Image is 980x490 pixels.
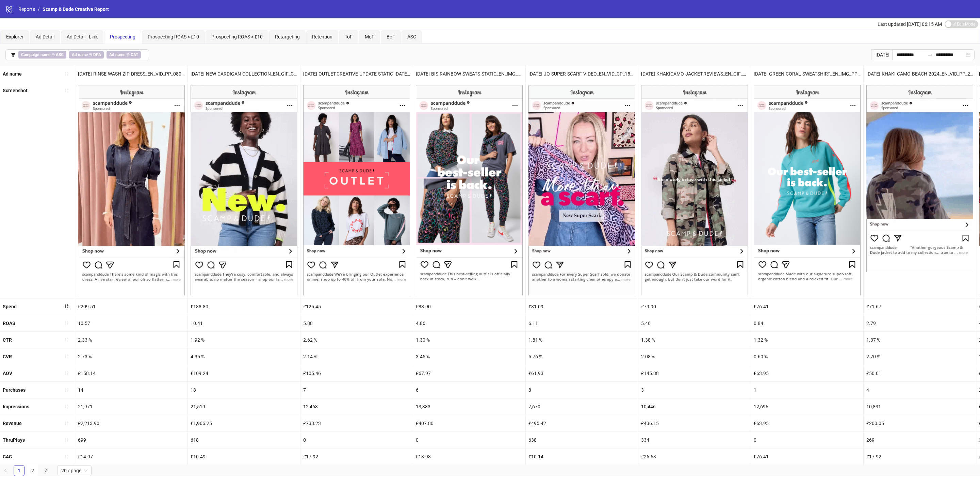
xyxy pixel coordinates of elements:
[17,5,36,13] a: Reports
[3,371,12,376] b: AOV
[188,332,300,348] div: 1.92 %
[751,415,863,431] div: £63.95
[303,85,410,295] img: Screenshot 120231653578550005
[413,398,525,415] div: 13,383
[526,398,638,415] div: 7,670
[75,332,187,348] div: 2.33 %
[64,371,69,375] span: sort-ascending
[413,448,525,465] div: £13.98
[107,51,141,59] span: ∌
[864,382,976,398] div: 4
[14,465,24,476] a: 1
[188,348,300,365] div: 4.35 %
[56,52,64,57] b: ASC
[75,398,187,415] div: 21,971
[61,465,87,476] span: 20 / page
[188,415,300,431] div: £1,966.25
[751,66,863,82] div: [DATE]-GREEN-CORAL-SWEATSHIRT_EN_IMG_PP_12082025_F_CC_SC1_USP11_NEW-IN
[67,34,98,39] span: Ad Detail - Link
[866,85,973,272] img: Screenshot 120232870565120005
[526,66,638,82] div: [DATE]-JO-SUPER-SCARF-VIDEO_EN_VID_CP_15082025_F_CC_SC12_USP11_JO-FOUNDER
[3,304,17,309] b: Spend
[413,415,525,431] div: £407.80
[928,52,933,58] span: to
[638,415,751,431] div: £436.15
[526,382,638,398] div: 8
[300,448,413,465] div: £17.92
[751,365,863,381] div: £63.95
[93,52,101,57] b: DPA
[526,315,638,331] div: 6.11
[3,437,25,443] b: ThruPlays
[413,66,525,82] div: [DATE]-BIS-RAINBOW-SWEATS-STATIC_EN_IMG_CP_12082025_F_CC_SC1_USP11_NEW-IN
[41,465,52,476] button: right
[188,365,300,381] div: £109.24
[64,421,69,426] span: sort-ascending
[751,382,863,398] div: 1
[75,298,187,315] div: £209.51
[275,34,300,39] span: Retargeting
[413,298,525,315] div: £83.90
[5,49,149,60] button: Campaign name ∋ ASCAd name ∌ DPAAd name ∌ CAT
[638,365,751,381] div: £145.38
[64,71,69,76] span: sort-ascending
[526,415,638,431] div: £495.42
[64,304,69,309] span: sort-descending
[6,34,23,39] span: Explorer
[751,315,863,331] div: 0.84
[131,52,138,57] b: CAT
[300,365,413,381] div: £105.46
[413,365,525,381] div: £67.97
[528,85,635,295] img: Screenshot 120232429129060005
[928,52,933,58] span: swap-right
[21,52,50,57] b: Campaign name
[64,88,69,93] span: sort-ascending
[211,34,263,39] span: Prospecting ROAS > £10
[526,432,638,448] div: 638
[3,88,28,93] b: Screenshot
[110,34,135,39] span: Prospecting
[413,315,525,331] div: 4.86
[43,6,109,12] span: Scamp & Dude Creative Report
[64,388,69,392] span: sort-ascending
[3,404,29,409] b: Impressions
[526,298,638,315] div: £81.09
[75,382,187,398] div: 14
[638,348,751,365] div: 2.08 %
[57,465,92,476] div: Page Size
[75,365,187,381] div: £158.14
[641,85,748,295] img: Screenshot 120232266391670005
[3,321,15,326] b: ROAS
[407,34,416,39] span: ASC
[413,432,525,448] div: 0
[300,415,413,431] div: £738.23
[64,337,69,342] span: sort-ascending
[638,298,751,315] div: £79.90
[751,348,863,365] div: 0.60 %
[864,315,976,331] div: 2.79
[751,298,863,315] div: £76.41
[751,398,863,415] div: 12,696
[365,34,374,39] span: MoF
[751,332,863,348] div: 1.32 %
[864,365,976,381] div: £50.01
[75,432,187,448] div: 699
[300,332,413,348] div: 2.62 %
[638,432,751,448] div: 334
[3,337,12,343] b: CTR
[638,315,751,331] div: 5.46
[345,34,353,39] span: ToF
[300,382,413,398] div: 7
[300,432,413,448] div: 0
[64,404,69,409] span: sort-ascending
[413,332,525,348] div: 1.30 %
[188,448,300,465] div: £10.49
[64,354,69,359] span: sort-ascending
[416,85,523,295] img: Screenshot 120233274130540005
[638,398,751,415] div: 10,446
[188,66,300,82] div: [DATE]-NEW-CARDIGAN-COLLECTION_EN_GIF_CP_08082025_F_CC_SC1_USP11_NEW-IN
[300,315,413,331] div: 5.88
[864,332,976,348] div: 1.37 %
[64,454,69,459] span: sort-ascending
[14,465,24,476] li: 1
